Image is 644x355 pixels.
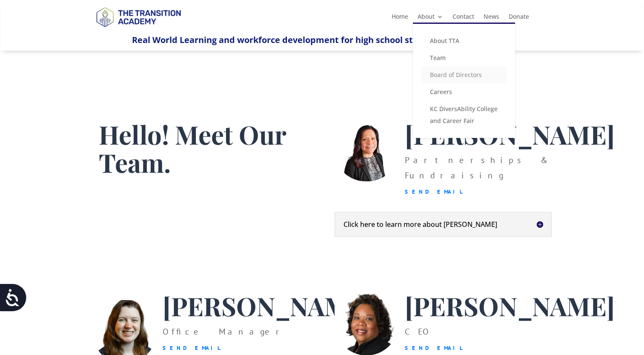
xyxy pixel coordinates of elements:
a: About [418,14,443,23]
a: Donate [509,14,529,23]
img: TTA Brand_TTA Primary Logo_Horizontal_Light BG [92,2,184,32]
a: Send Email [163,344,221,352]
a: Home [392,14,408,23]
a: KC DiversAbility College and Career Fair [421,100,507,129]
a: Send Email [405,188,463,195]
a: About TTA [421,32,507,49]
span: Hello! Meet Our Team. [99,117,286,179]
h5: Click here to learn more about [PERSON_NAME] [343,221,543,228]
a: Team [421,49,507,66]
span: [PERSON_NAME] [163,289,372,323]
span: [PERSON_NAME] [405,117,615,151]
span: [PERSON_NAME] [405,289,615,323]
a: Logo-Noticias [92,26,184,34]
a: Board of Directors [421,66,507,83]
span: Partnerships & Fundraising [405,155,548,181]
a: Careers [421,83,507,100]
a: News [484,14,499,23]
a: Contact [452,14,474,23]
span: Real World Learning and workforce development for high school students with disabilities [132,34,512,46]
a: Send Email [405,344,463,352]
